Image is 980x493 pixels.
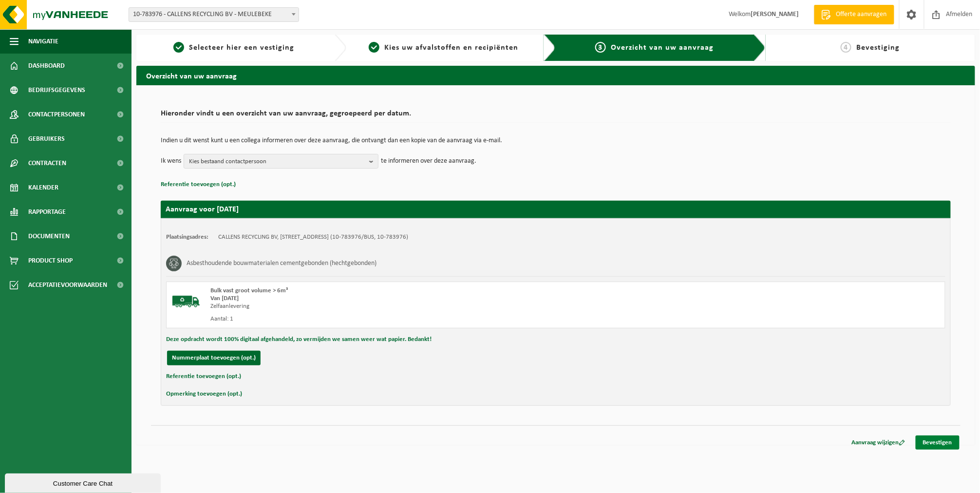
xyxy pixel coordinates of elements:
span: Bedrijfsgegevens [28,78,85,102]
span: Gebruikers [28,127,65,151]
p: te informeren over deze aanvraag. [381,154,476,169]
a: 1Selecteer hier een vestiging [141,42,327,54]
p: Ik wens [161,154,181,169]
h2: Overzicht van uw aanvraag [136,66,975,85]
span: Kalender [28,175,58,200]
img: BL-SO-LV.png [171,287,201,316]
button: Deze opdracht wordt 100% digitaal afgehandeld, zo vermijden we samen weer wat papier. Bedankt! [166,333,432,346]
span: Bevestiging [856,44,900,52]
button: Referentie toevoegen (opt.) [161,178,236,191]
h3: Asbesthoudende bouwmaterialen cementgebonden (hechtgebonden) [187,256,377,271]
span: Navigatie [28,29,58,54]
button: Opmerking toevoegen (opt.) [166,388,242,400]
a: 2Kies uw afvalstoffen en recipiënten [351,42,537,54]
strong: Van [DATE] [210,295,239,302]
span: Dashboard [28,54,65,78]
span: Offerte aanvragen [834,10,889,19]
strong: Plaatsingsadres: [166,234,208,240]
span: 10-783976 - CALLENS RECYCLING BV - MEULEBEKE [129,8,299,21]
a: Bevestigen [916,436,960,450]
a: Aanvraag wijzigen [845,436,913,450]
td: CALLENS RECYCLING BV, [STREET_ADDRESS] (10-783976/BUS, 10-783976) [218,233,408,241]
span: Bulk vast groot volume > 6m³ [210,287,288,294]
span: 1 [173,42,184,53]
span: Contracten [28,151,66,175]
strong: Aanvraag voor [DATE] [166,206,239,213]
button: Kies bestaand contactpersoon [184,154,378,169]
span: 4 [841,42,851,53]
span: 10-783976 - CALLENS RECYCLING BV - MEULEBEKE [129,7,299,22]
strong: [PERSON_NAME] [751,11,799,18]
h2: Hieronder vindt u een overzicht van uw aanvraag, gegroepeerd per datum. [161,110,951,123]
span: 3 [595,42,606,53]
span: Kies bestaand contactpersoon [189,154,365,169]
span: Documenten [28,224,70,248]
div: Zelfaanlevering [210,303,595,310]
span: Contactpersonen [28,102,85,127]
span: Selecteer hier een vestiging [189,44,294,52]
span: Product Shop [28,248,73,273]
iframe: chat widget [5,472,163,493]
a: Offerte aanvragen [814,5,894,24]
button: Referentie toevoegen (opt.) [166,370,241,383]
p: Indien u dit wenst kunt u een collega informeren over deze aanvraag, die ontvangt dan een kopie v... [161,137,951,144]
span: Rapportage [28,200,66,224]
span: Overzicht van uw aanvraag [611,44,714,52]
div: Aantal: 1 [210,315,595,323]
span: Kies uw afvalstoffen en recipiënten [384,44,518,52]
button: Nummerplaat toevoegen (opt.) [167,351,261,365]
span: Acceptatievoorwaarden [28,273,107,297]
span: 2 [369,42,379,53]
